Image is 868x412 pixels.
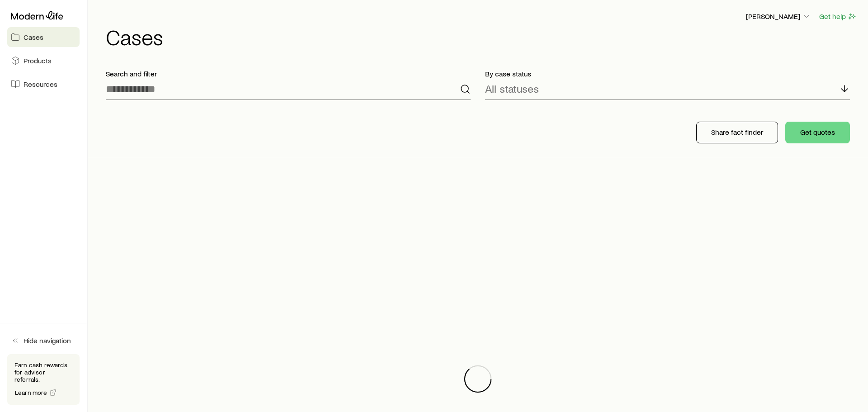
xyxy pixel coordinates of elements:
p: All statuses [485,82,539,95]
p: Share fact finder [711,128,763,137]
a: Cases [7,27,80,47]
button: Get quotes [785,122,850,143]
p: [PERSON_NAME] [746,12,811,21]
h1: Cases [106,26,857,47]
p: Earn cash rewards for advisor referrals. [14,361,72,383]
a: Resources [7,74,80,94]
div: Earn cash rewards for advisor referrals.Learn more [7,354,80,405]
button: Share fact finder [696,122,778,143]
span: Learn more [15,389,47,396]
button: Get help [819,11,857,22]
p: Search and filter [106,69,471,78]
span: Products [24,56,52,65]
button: [PERSON_NAME] [745,11,811,22]
span: Hide navigation [24,336,71,345]
button: Hide navigation [7,331,80,350]
span: Resources [24,80,57,89]
a: Products [7,51,80,71]
p: By case status [485,69,850,78]
span: Cases [24,33,43,42]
